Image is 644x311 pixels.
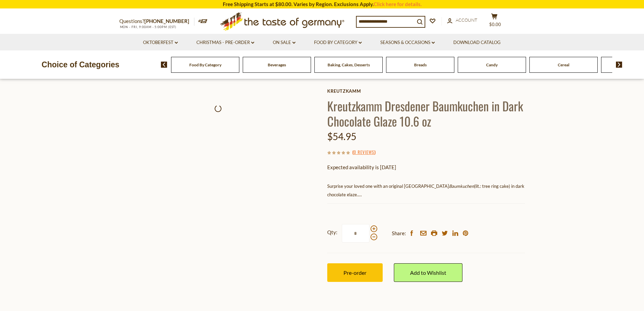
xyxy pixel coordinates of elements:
a: Add to Wishlist [394,263,462,282]
img: next arrow [616,62,622,68]
a: Beverages [268,62,286,67]
p: Questions? [119,17,194,26]
a: Christmas - PRE-ORDER [196,39,254,46]
span: Pre-order [343,269,366,276]
a: Breads [414,62,427,67]
button: $0.00 [484,13,505,30]
span: $54.95 [327,131,356,142]
span: Account [456,17,477,23]
img: previous arrow [161,62,167,68]
a: Cereal [558,62,569,67]
strong: Qty: [327,228,337,237]
a: Download Catalog [453,39,501,46]
em: Baumkuchen [449,183,474,189]
a: Candy [486,62,498,67]
a: On Sale [273,39,295,46]
span: MON - FRI, 9:00AM - 5:00PM (EST) [119,25,177,29]
a: Kreutzkamm [327,88,525,94]
input: Qty: [342,224,369,243]
a: Account [447,17,477,24]
a: [PHONE_NUMBER] [144,18,189,24]
a: Click here for details. [374,1,422,7]
span: ( ) [352,149,376,155]
p: Expected availability is [DATE] [327,163,525,172]
a: 0 Reviews [354,149,374,156]
a: Oktoberfest [143,39,178,46]
span: Surprise your loved one with an original [GEOGRAPHIC_DATA] (lit.: tree ring cake) in dark chocola... [327,183,524,197]
h1: Kreutzkamm Dresdener Baumkuchen in Dark Chocolate Glaze 10.6 oz [327,98,525,129]
button: Pre-order [327,263,383,282]
a: Baking, Cakes, Desserts [328,62,370,67]
span: Share: [392,229,406,238]
a: Food By Category [189,62,221,67]
span: $0.00 [489,22,501,27]
a: Seasons & Occasions [380,39,435,46]
a: Food By Category [314,39,362,46]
